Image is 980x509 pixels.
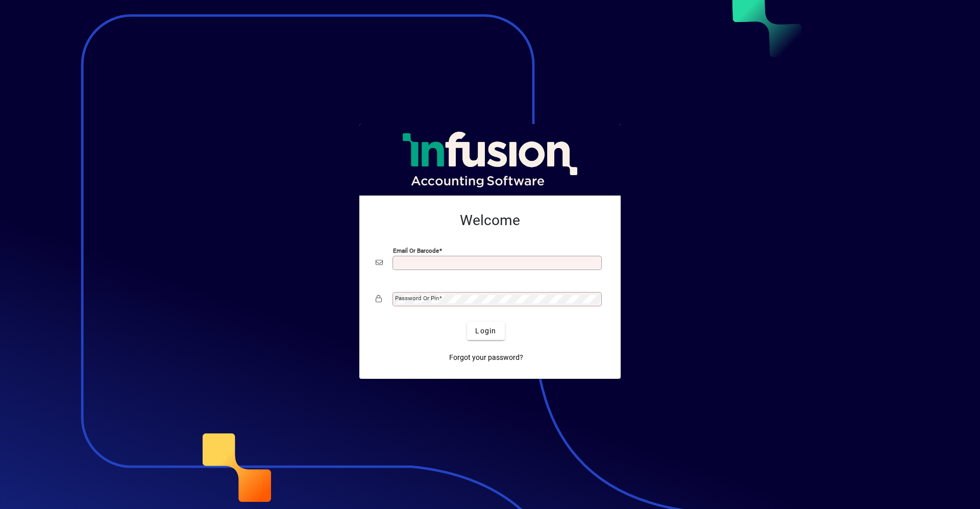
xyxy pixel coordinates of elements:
[395,295,439,302] mat-label: Password or Pin
[449,352,523,363] span: Forgot your password?
[393,247,439,254] mat-label: Email or Barcode
[445,348,527,367] a: Forgot your password?
[376,212,604,229] h2: Welcome
[467,322,504,340] button: Login
[475,326,496,336] span: Login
